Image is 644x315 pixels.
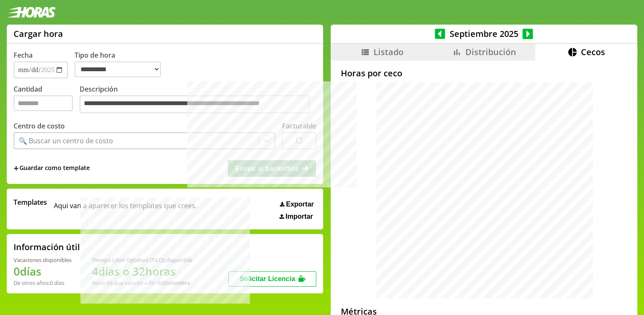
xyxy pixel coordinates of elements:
[373,46,404,58] span: Listado
[331,67,402,79] h2: Horas por ceco
[14,264,72,279] h1: 0 días
[285,213,313,220] span: Importar
[80,95,310,113] textarea: Descripción
[92,279,192,287] div: Recordá que vencen a fin de
[75,61,161,77] select: Tipo de hora
[92,256,192,264] div: Tiempo Libre Optativo (TiLO) disponible
[14,50,33,60] label: Fecha
[14,279,72,287] div: De otros años: 0 días
[92,264,192,279] h1: 4 días o 32 horas
[14,121,65,131] label: Centro de costo
[7,7,56,18] img: logotipo
[14,95,73,111] input: Cantidad
[14,164,90,173] span: +Guardar como template
[445,28,522,39] span: Septiembre 2025
[14,164,19,173] span: +
[75,50,168,78] label: Tipo de hora
[581,46,605,58] span: Cecos
[286,201,314,208] span: Exportar
[14,84,80,115] label: Cantidad
[277,200,316,209] button: Exportar
[14,256,72,264] div: Vacaciones disponibles
[465,46,516,58] span: Distribución
[163,279,190,287] b: Diciembre
[14,241,80,253] h2: Información útil
[282,121,316,131] label: Facturable
[14,28,63,39] h1: Cargar hora
[239,275,295,282] span: Solicitar Licencia
[19,136,113,145] div: 🔍 Buscar un centro de costo
[14,198,47,207] span: Templates
[54,198,197,220] span: Aqui van a aparecer los templates que crees.
[228,271,316,287] button: Solicitar Licencia
[80,84,316,115] label: Descripción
